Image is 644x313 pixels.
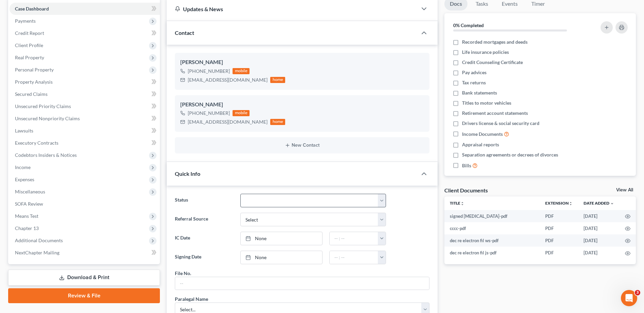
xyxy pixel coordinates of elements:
[175,5,409,13] div: Updates & News
[233,110,250,116] div: mobile
[15,250,59,255] span: NextChapter Mailing
[462,151,558,158] span: Separation agreements or decrees of divorces
[15,225,39,231] span: Chapter 13
[460,202,464,206] i: unfold_more
[10,112,160,125] a: Unsecured Nonpriority Claims
[188,68,230,75] div: [PHONE_NUMBER]
[241,232,322,245] a: None
[10,247,160,259] a: NextChapter Mailing
[462,141,499,148] span: Appraisal reports
[444,187,488,194] div: Client Documents
[462,110,528,117] span: Retirement account statements
[462,89,497,96] span: Bank statements
[462,59,523,66] span: Credit Counseling Certificate
[584,201,614,206] a: Date Added expand_more
[15,91,48,97] span: Secured Claims
[270,77,285,83] div: home
[15,140,58,146] span: Executory Contracts
[450,201,464,206] a: Titleunfold_more
[175,270,191,277] div: File No.
[444,210,540,222] td: signed [MEDICAL_DATA]-pdf
[578,247,620,259] td: [DATE]
[15,42,43,48] span: Client Profile
[171,232,237,245] label: IC Date
[545,201,573,206] a: Extensionunfold_more
[15,79,53,85] span: Property Analysis
[15,213,38,219] span: Means Test
[15,67,54,72] span: Personal Property
[175,170,200,177] span: Quick Info
[188,77,268,83] div: [EMAIL_ADDRESS][DOMAIN_NAME]
[462,49,509,56] span: Life insurance policies
[15,18,36,24] span: Payments
[15,189,45,194] span: Miscellaneous
[610,202,614,206] i: expand_more
[10,76,160,88] a: Property Analysis
[180,58,424,66] div: [PERSON_NAME]
[578,222,620,234] td: [DATE]
[10,198,160,210] a: SOFA Review
[15,116,80,121] span: Unsecured Nonpriority Claims
[330,232,378,245] input: -- : --
[175,295,208,302] div: Paralegal Name
[171,251,237,264] label: Signing Date
[444,247,540,259] td: dec re electron fil js-pdf
[462,120,539,127] span: Drivers license & social security card
[15,237,63,243] span: Additional Documents
[616,188,633,192] a: View All
[10,125,160,137] a: Lawsuits
[171,194,237,207] label: Status
[635,290,640,295] span: 3
[621,290,637,306] iframe: Intercom live chat
[540,247,578,259] td: PDF
[188,119,268,125] div: [EMAIL_ADDRESS][DOMAIN_NAME]
[462,131,503,138] span: Income Documents
[188,110,230,117] div: [PHONE_NUMBER]
[15,55,44,60] span: Real Property
[462,162,471,169] span: Bills
[462,39,528,45] span: Recorded mortgages and deeds
[8,288,160,303] a: Review & File
[444,234,540,247] td: dec re electron fil ws-pdf
[15,103,71,109] span: Unsecured Priority Claims
[540,222,578,234] td: PDF
[462,100,511,106] span: Titles to motor vehicles
[180,101,424,109] div: [PERSON_NAME]
[10,100,160,112] a: Unsecured Priority Claims
[233,68,250,74] div: mobile
[10,88,160,100] a: Secured Claims
[15,164,31,170] span: Income
[540,210,578,222] td: PDF
[8,270,160,286] a: Download & Print
[15,30,44,36] span: Credit Report
[180,143,424,148] button: New Contact
[175,277,429,290] input: --
[10,27,160,39] a: Credit Report
[15,201,43,207] span: SOFA Review
[241,251,322,264] a: None
[15,152,77,158] span: Codebtors Insiders & Notices
[15,128,33,133] span: Lawsuits
[171,213,237,226] label: Referral Source
[462,79,486,86] span: Tax returns
[10,137,160,149] a: Executory Contracts
[444,222,540,234] td: cccc-pdf
[453,22,484,28] strong: 0% Completed
[462,69,486,76] span: Pay advices
[578,210,620,222] td: [DATE]
[175,29,194,36] span: Contact
[270,119,285,125] div: home
[330,251,378,264] input: -- : --
[15,6,49,12] span: Case Dashboard
[15,176,34,182] span: Expenses
[578,234,620,247] td: [DATE]
[569,202,573,206] i: unfold_more
[540,234,578,247] td: PDF
[10,3,160,15] a: Case Dashboard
